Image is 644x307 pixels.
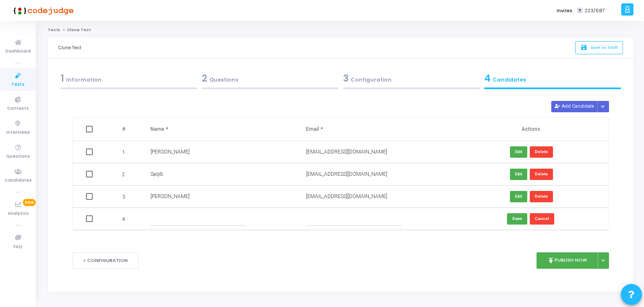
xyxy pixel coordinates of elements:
button: Edit [510,146,527,158]
span: Saqib [150,171,163,177]
span: Questions [6,153,30,160]
span: Clone Test [67,27,91,32]
nav: breadcrumb [48,27,633,33]
span: Interviews [6,129,30,136]
span: [PERSON_NAME] [150,149,190,155]
i: save [580,44,589,51]
button: Cancel [530,213,554,225]
button: Delete [530,169,553,180]
span: T [577,8,582,14]
span: 1 [61,72,64,85]
button: publishPublish Now [537,252,598,269]
div: Information [61,71,197,85]
span: Candidates [5,177,32,184]
span: 223/687 [585,7,605,14]
button: Delete [530,146,553,158]
a: Tests [48,27,60,32]
div: Clone Test [58,37,81,58]
button: < Configuration [72,252,139,269]
img: logo [11,2,74,19]
button: Add Candidate [551,101,598,112]
a: 2Questions [199,69,341,92]
a: 3Configuration [341,69,482,92]
th: Actions [453,117,609,141]
span: Save as Draft [590,45,618,50]
button: Delete [530,191,553,202]
div: Button group with nested dropdown [597,101,609,112]
span: New [23,199,36,206]
span: 2 [202,72,207,85]
span: 3 [343,72,349,85]
i: publish [547,257,555,264]
span: 2 [122,171,125,178]
span: Analytics [8,210,29,217]
button: Edit [510,169,527,180]
div: Candidates [484,71,621,85]
div: Configuration [343,71,480,85]
span: Dashboard [5,48,31,55]
button: Save [507,213,527,225]
button: Edit [510,191,527,202]
span: [PERSON_NAME] [150,193,190,199]
span: Contests [7,105,29,112]
th: Email * [298,117,453,141]
label: Invites: [557,7,574,14]
span: [EMAIL_ADDRESS][DOMAIN_NAME] [306,149,387,155]
span: 3 [122,193,125,201]
th: # [107,117,142,141]
span: [EMAIL_ADDRESS][DOMAIN_NAME] [306,193,387,199]
span: [EMAIL_ADDRESS][DOMAIN_NAME] [306,171,387,177]
span: Tests [11,81,24,88]
span: 4 [484,72,491,85]
button: saveSave as Draft [575,41,623,54]
span: 1 [122,148,125,156]
a: 4Candidates [482,69,623,92]
div: Questions [202,71,338,85]
a: 1Information [58,69,199,92]
th: Name * [142,117,298,141]
span: FAQ [13,243,22,251]
span: 4 [122,215,125,223]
